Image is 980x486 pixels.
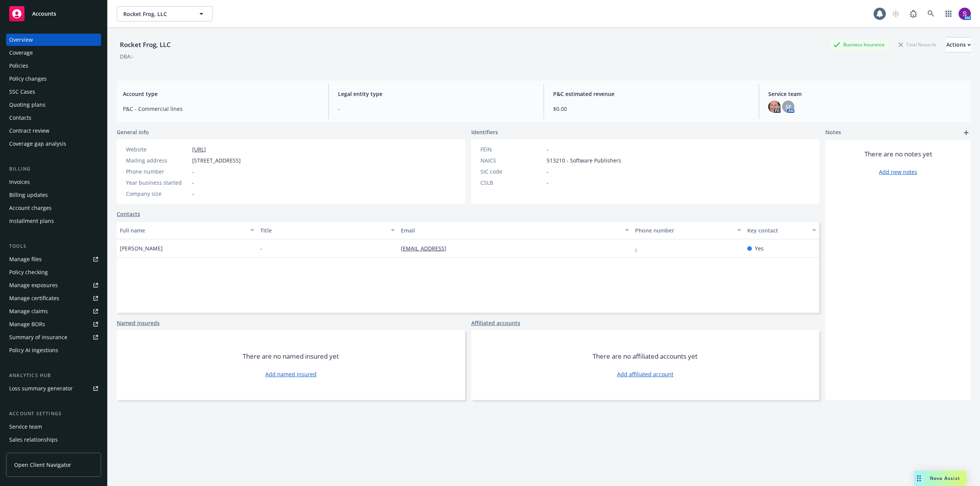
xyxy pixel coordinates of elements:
div: Rocket Frog, LLC [117,40,174,50]
div: Account charges [9,202,52,214]
div: Coverage gap analysis [9,138,66,150]
span: - [547,145,549,153]
a: Summary of insurance [6,331,101,343]
a: Policy AI ingestions [6,344,101,356]
div: Phone number [126,167,189,176]
a: Policy checking [6,266,101,278]
span: General info [117,128,149,136]
div: Quoting plans [9,99,46,111]
div: Billing [6,165,101,173]
span: SF [786,103,791,111]
a: Add affiliated account [617,370,673,378]
a: Billing updates [6,189,101,201]
button: Nova Assist [914,471,966,486]
span: Service team [768,90,965,98]
button: Actions [946,37,971,52]
a: Manage files [6,253,101,265]
div: Drag to move [914,471,924,486]
div: Actions [946,37,971,52]
div: Mailing address [126,156,189,164]
span: - [547,179,549,187]
a: Search [923,6,939,21]
span: Legal entity type [338,90,534,98]
div: Manage claims [9,305,48,317]
span: Rocket Frog, LLC [123,10,189,18]
div: NAICS [480,156,544,164]
div: FEIN [480,145,544,153]
span: Notes [825,128,841,137]
a: [EMAIL_ADDRESS] [401,245,452,252]
a: Accounts [6,3,101,24]
span: Identifiers [471,128,498,136]
span: - [338,105,534,113]
a: - [635,245,643,252]
div: Key contact [747,226,808,234]
div: Contract review [9,125,49,137]
span: [STREET_ADDRESS] [192,156,241,164]
a: Affiliated accounts [471,319,520,327]
a: Contacts [117,210,140,218]
span: There are no named insured yet [243,352,339,361]
div: Billing updates [9,189,48,201]
div: Manage exposures [9,279,58,291]
a: Add named insured [265,370,317,378]
a: Coverage [6,47,101,59]
div: Overview [9,34,33,46]
a: Report a Bug [906,6,921,21]
span: [PERSON_NAME] [120,244,163,252]
a: Manage claims [6,305,101,317]
a: Quoting plans [6,99,101,111]
a: Coverage gap analysis [6,138,101,150]
span: Open Client Navigator [14,461,71,469]
div: Tools [6,242,101,250]
span: There are no affiliated accounts yet [593,352,697,361]
a: Invoices [6,176,101,188]
div: Title [260,226,386,234]
a: Loss summary generator [6,382,101,395]
span: Nova Assist [930,475,960,481]
div: Service team [9,421,42,433]
span: - [260,244,262,252]
a: add [962,128,971,137]
div: Summary of insurance [9,331,67,343]
div: Year business started [126,179,189,187]
div: Total Rewards [895,40,940,49]
a: Manage exposures [6,279,101,291]
div: Email [401,226,621,234]
div: Account settings [6,410,101,418]
button: Rocket Frog, LLC [117,6,212,21]
span: - [192,167,194,176]
span: Yes [755,244,764,252]
a: Contract review [6,125,101,137]
a: Manage certificates [6,292,101,304]
button: Key contact [744,221,819,239]
div: Website [126,145,189,153]
a: Sales relationships [6,434,101,446]
span: Accounts [32,11,56,17]
a: Installment plans [6,215,101,227]
button: Full name [117,221,257,239]
div: Policy changes [9,73,47,85]
div: Company size [126,190,189,198]
span: $0.00 [553,105,750,113]
div: Manage files [9,253,42,265]
div: Invoices [9,176,30,188]
div: Full name [120,226,246,234]
div: Manage BORs [9,318,45,330]
div: Contacts [9,112,31,124]
div: DBA: - [120,52,134,60]
img: photo [959,8,971,20]
span: P&C estimated revenue [553,90,750,98]
a: [URL] [192,146,206,153]
a: Account charges [6,202,101,214]
span: - [192,179,194,187]
div: Phone number [635,226,733,234]
a: Policy changes [6,73,101,85]
div: SSC Cases [9,86,35,98]
span: There are no notes yet [864,150,932,159]
div: CSLB [480,179,544,187]
div: Installment plans [9,215,54,227]
a: Service team [6,421,101,433]
div: Policy AI ingestions [9,344,58,356]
